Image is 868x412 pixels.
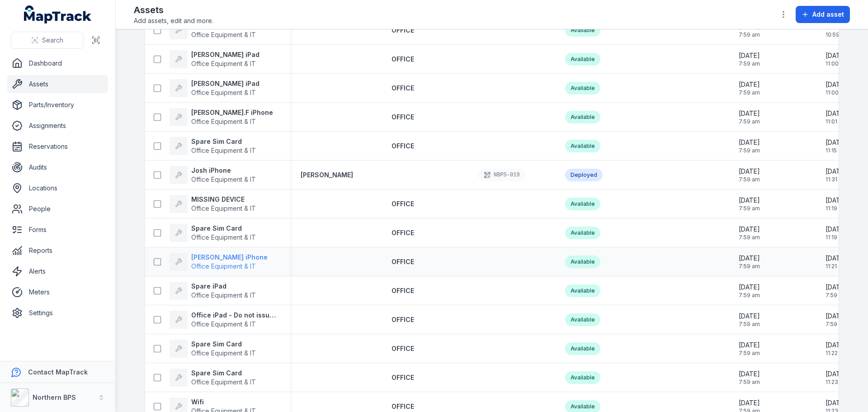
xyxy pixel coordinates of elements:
[565,24,600,37] div: Available
[7,200,108,218] a: People
[191,204,256,212] span: Office Equipment & IT
[191,89,256,96] span: Office Equipment & IT
[739,254,760,263] span: [DATE]
[796,6,850,23] button: Add asset
[826,147,847,154] span: 11:15 am
[191,195,256,204] strong: MISSING DEVICE
[826,283,847,299] time: 15/10/2025, 7:59:05 am
[826,254,847,270] time: 15/10/2025, 11:21:51 am
[191,282,256,291] strong: Spare iPad
[191,50,259,59] strong: [PERSON_NAME] iPad
[392,142,414,150] span: OFFICE
[191,118,256,125] span: Office Equipment & IT
[826,138,847,147] span: [DATE]
[826,167,847,176] span: [DATE]
[826,196,847,205] span: [DATE]
[191,79,259,88] strong: [PERSON_NAME] iPad
[826,118,847,125] span: 11:01 am
[170,21,256,39] a: Spare Sim CardOffice Equipment & IT
[392,257,414,266] a: OFFICE
[565,256,600,268] div: Available
[739,312,760,328] time: 15/10/2025, 7:59:05 am
[170,340,256,358] a: Spare Sim CardOffice Equipment & IT
[7,221,108,239] a: Forms
[826,321,847,328] span: 7:59 am
[392,402,414,411] a: OFFICE
[191,147,256,154] span: Office Equipment & IT
[392,113,414,121] span: OFFICE
[7,54,108,72] a: Dashboard
[170,253,268,271] a: [PERSON_NAME] iPhoneOffice Equipment & IT
[392,316,414,323] span: OFFICE
[739,341,760,350] span: [DATE]
[7,158,108,176] a: Audits
[739,254,760,270] time: 15/10/2025, 7:59:05 am
[392,403,414,410] span: OFFICE
[11,32,84,49] button: Search
[826,22,849,38] time: 15/10/2025, 10:59:52 am
[565,82,600,95] div: Available
[170,369,256,387] a: Spare Sim CardOffice Equipment & IT
[826,167,847,183] time: 15/10/2025, 11:31:29 am
[392,55,414,64] a: OFFICE
[392,345,414,352] span: OFFICE
[191,31,256,38] span: Office Equipment & IT
[565,111,600,123] div: Available
[392,287,414,294] span: OFFICE
[191,378,256,386] span: Office Equipment & IT
[478,169,525,181] div: NBPS-019
[826,31,849,38] span: 10:59 am
[739,138,760,154] time: 15/10/2025, 7:59:05 am
[739,60,760,67] span: 7:59 am
[392,374,414,381] span: OFFICE
[7,262,108,280] a: Alerts
[134,16,213,25] span: Add assets, edit and more.
[565,227,600,239] div: Available
[191,320,256,328] span: Office Equipment & IT
[826,379,848,386] span: 11:23 am
[826,312,847,328] time: 15/10/2025, 7:59:05 am
[826,341,847,357] time: 15/10/2025, 11:22:49 am
[392,84,414,92] span: OFFICE
[191,262,256,270] span: Office Equipment & IT
[739,312,760,321] span: [DATE]
[191,369,256,378] strong: Spare Sim Card
[826,196,847,212] time: 15/10/2025, 11:19:32 am
[191,137,256,146] strong: Spare Sim Card
[191,349,256,357] span: Office Equipment & IT
[739,321,760,328] span: 7:59 am
[739,196,760,205] span: [DATE]
[42,36,63,45] span: Search
[7,75,108,93] a: Assets
[826,292,847,299] span: 7:59 am
[170,311,279,329] a: Office iPad - Do not issue to staffOffice Equipment & IT
[826,51,848,60] span: [DATE]
[392,344,414,353] a: OFFICE
[191,253,268,262] strong: [PERSON_NAME] iPhone
[739,379,760,386] span: 7:59 am
[826,225,847,241] time: 15/10/2025, 11:19:53 am
[565,371,600,384] div: Available
[739,263,760,270] span: 7:59 am
[7,283,108,301] a: Meters
[301,170,353,180] a: [PERSON_NAME]
[739,22,760,38] time: 15/10/2025, 7:59:05 am
[812,10,844,19] span: Add asset
[739,283,760,299] time: 15/10/2025, 7:59:05 am
[134,4,213,16] h2: Assets
[170,195,256,213] a: MISSING DEVICEOffice Equipment & IT
[191,108,273,117] strong: [PERSON_NAME].F iPhone
[739,138,760,147] span: [DATE]
[826,225,847,234] span: [DATE]
[739,234,760,241] span: 7:59 am
[826,263,847,270] span: 11:21 am
[191,60,256,67] span: Office Equipment & IT
[826,89,848,96] span: 11:00 am
[739,167,760,183] time: 15/10/2025, 7:59:05 am
[739,205,760,212] span: 7:59 am
[826,205,847,212] span: 11:19 am
[826,51,848,67] time: 15/10/2025, 11:00:28 am
[739,80,760,96] time: 15/10/2025, 7:59:05 am
[739,109,760,125] time: 15/10/2025, 7:59:05 am
[826,369,848,386] time: 15/10/2025, 11:23:22 am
